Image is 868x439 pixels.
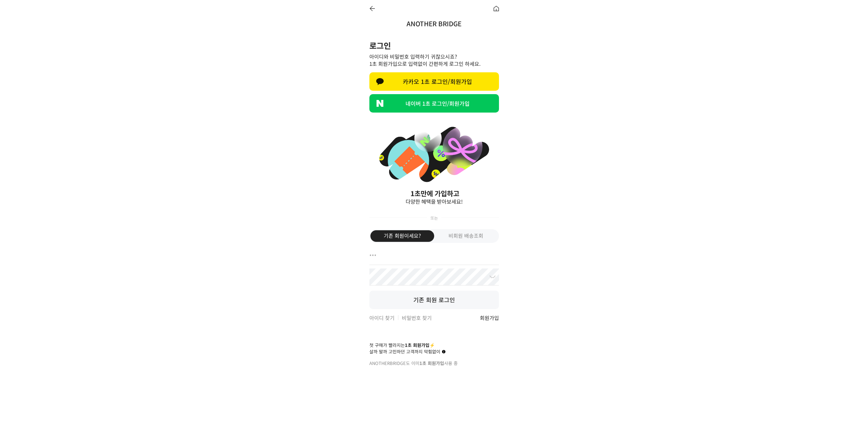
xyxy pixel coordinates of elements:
[434,230,498,242] a: 비회원 배송조회
[407,19,461,28] a: ANOTHER BRIDGE
[476,314,499,321] a: 회원가입
[420,360,444,366] b: 1초 회원가입
[369,291,499,309] button: 기존 회원 로그인
[369,360,499,366] div: anotherbridge도 이미 사용 중
[369,342,499,348] div: 첫 구매가 빨라지는 ⚡️
[369,348,445,355] div: 살까 말까 고민하던 고객까지 막힘없이
[369,53,499,67] p: 아이디와 비밀번호 입력하기 귀찮으시죠? 1초 회원가입으로 입력없이 간편하게 로그인 하세요.
[369,314,395,321] a: 아이디 찾기
[369,94,499,113] a: 네이버 1초 로그인/회원가입
[405,342,429,348] b: 1초 회원가입
[369,40,499,51] h2: 로그인
[369,72,499,91] a: 카카오 1초 로그인/회원가입
[370,230,434,242] a: 기존 회원이세요?
[369,121,499,207] img: banner
[398,314,432,321] a: 비밀번호 찾기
